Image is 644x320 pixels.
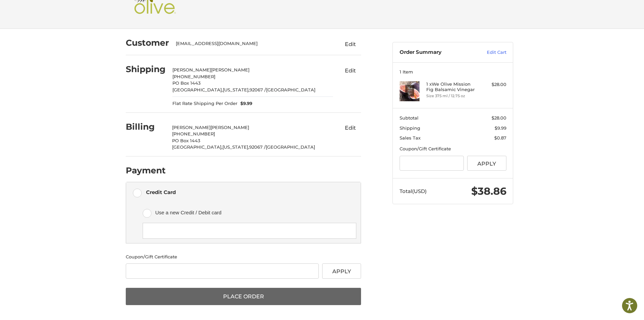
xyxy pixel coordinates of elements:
[222,144,249,150] span: [US_STATE],
[211,125,249,130] span: [PERSON_NAME]
[126,165,166,176] h2: Payment
[155,207,347,218] span: Use a new Credit / Debit card
[176,40,327,47] div: [EMAIL_ADDRESS][DOMAIN_NAME]
[266,144,315,150] span: [GEOGRAPHIC_DATA]
[339,123,361,133] button: Edit
[172,144,222,150] span: [GEOGRAPHIC_DATA],
[211,67,249,72] span: [PERSON_NAME]
[400,125,420,131] span: Shipping
[492,115,506,121] span: $28.00
[400,69,506,74] h3: 1 Item
[480,81,506,88] div: $28.00
[322,263,361,279] button: Apply
[172,138,200,143] span: PO Box 1443
[249,144,266,150] span: 92067 /
[249,87,266,92] span: 92067 /
[146,187,176,198] div: Credit Card
[147,228,352,234] iframe: Secure card payment input frame
[126,122,165,132] h2: Billing
[400,156,464,171] input: Gift Certificate or Coupon Code
[339,39,361,49] button: Edit
[172,67,211,72] span: [PERSON_NAME]
[472,49,506,56] a: Edit Cart
[495,125,506,131] span: $9.99
[172,125,211,130] span: [PERSON_NAME]
[400,115,419,121] span: Subtotal
[126,38,169,48] h2: Customer
[126,288,361,305] button: Place Order
[588,302,644,320] iframe: Google Customer Reviews
[426,81,478,92] h4: 1 x We Olive Mission Fig Balsamic Vinegar
[126,263,319,279] input: Gift Certificate or Coupon Code
[172,74,215,79] span: [PHONE_NUMBER]
[400,146,506,152] div: Coupon/Gift Certificate
[467,156,506,171] button: Apply
[126,254,361,260] div: Coupon/Gift Certificate
[339,65,361,76] button: Edit
[400,49,472,56] h3: Order Summary
[172,87,223,92] span: [GEOGRAPHIC_DATA],
[237,100,253,107] span: $9.99
[471,185,506,197] span: $38.86
[426,93,478,99] li: Size 375 ml / 12.75 oz
[172,80,200,86] span: PO Box 1443
[126,64,166,74] h2: Shipping
[400,188,427,194] span: Total (USD)
[172,100,237,107] span: Flat Rate Shipping Per Order
[172,131,215,136] span: [PHONE_NUMBER]
[400,135,421,141] span: Sales Tax
[494,135,506,141] span: $0.87
[223,87,249,92] span: [US_STATE],
[9,10,76,16] p: We're away right now. Please check back later!
[266,87,315,92] span: [GEOGRAPHIC_DATA]
[78,9,86,17] button: Open LiveChat chat widget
